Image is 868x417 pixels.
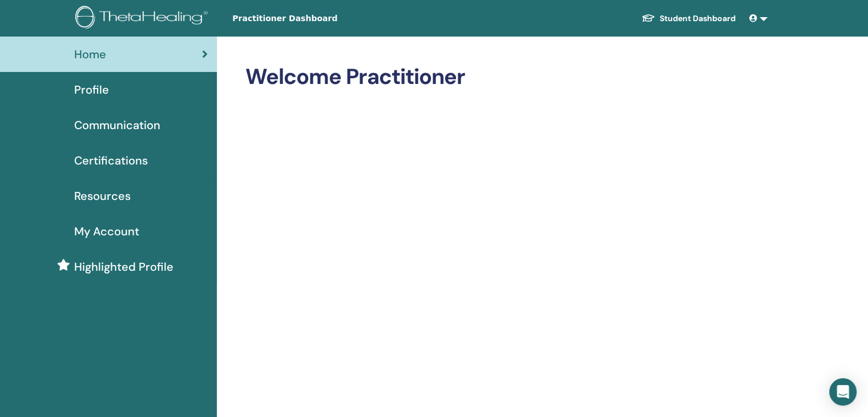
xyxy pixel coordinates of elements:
[74,223,139,240] span: My Account
[74,187,131,205] span: Resources
[74,152,148,169] span: Certifications
[75,6,212,31] img: logo.png
[74,81,109,98] span: Profile
[74,117,160,134] span: Communication
[641,13,655,23] img: graduation-cap-white.svg
[74,46,106,63] span: Home
[74,258,173,275] span: Highlighted Profile
[632,8,745,29] a: Student Dashboard
[232,13,403,25] span: Practitioner Dashboard
[829,378,857,406] div: Open Intercom Messenger
[245,64,765,90] h2: Welcome Practitioner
